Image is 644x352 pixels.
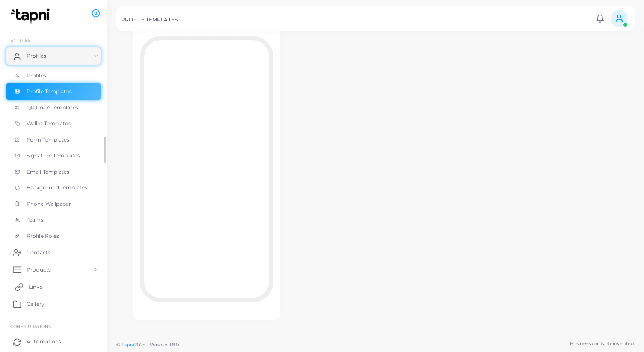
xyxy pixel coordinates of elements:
[27,136,70,144] span: Form Templates
[27,152,80,160] span: Signature Templates
[116,341,179,349] span: ©
[6,100,101,116] a: QR Code Templates
[134,341,145,349] span: 2025
[6,164,101,180] a: Email Templates
[29,283,42,291] span: Links
[6,68,101,84] a: Profiles
[27,338,61,346] span: Automations
[27,184,87,192] span: Background Templates
[27,72,46,80] span: Profiles
[6,148,101,164] a: Signature Templates
[27,216,44,224] span: Teams
[10,38,30,43] span: ENTITIES
[570,340,635,347] span: Business cards. Reinvented.
[6,115,101,132] a: Wallet Templates
[27,88,72,95] span: Profile Templates
[6,244,101,261] a: Contacts
[27,120,71,127] span: Wallet Templates
[6,212,101,228] a: Teams
[121,17,178,23] h5: PROFILE TEMPLATES
[122,342,134,348] a: Tapni
[27,266,51,274] span: Products
[27,52,46,60] span: Profiles
[27,249,50,257] span: Contacts
[10,324,51,329] span: Configurations
[6,261,101,278] a: Products
[8,8,55,24] img: logo
[27,232,59,240] span: Profile Roles
[6,83,101,100] a: Profile Templates
[6,278,101,295] a: Links
[27,300,45,308] span: Gallery
[6,180,101,196] a: Background Templates
[6,47,101,65] a: Profiles
[6,333,101,350] a: Automations
[6,228,101,244] a: Profile Roles
[27,200,71,208] span: Phone Wallpaper
[27,104,78,112] span: QR Code Templates
[6,132,101,148] a: Form Templates
[150,342,179,348] span: Version: 1.8.0
[6,196,101,212] a: Phone Wallpaper
[27,168,70,176] span: Email Templates
[6,295,101,312] a: Gallery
